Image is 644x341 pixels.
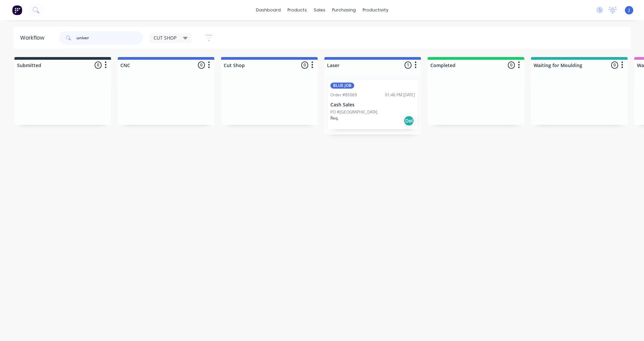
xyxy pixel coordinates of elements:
div: productivity [359,5,392,15]
div: 01:46 PM [DATE] [385,92,415,98]
img: Factory [12,5,22,15]
span: CUT SHOP [154,34,176,41]
div: products [284,5,310,15]
div: Order #85069 [330,92,357,98]
input: Search for orders... [76,31,143,45]
a: dashboard [253,5,284,15]
div: BLUE JOB [330,83,354,89]
div: BLUE JOBOrder #8506901:46 PM [DATE]Cash SalesPO #[GEOGRAPHIC_DATA]Req.Del [328,80,418,129]
p: PO #[GEOGRAPHIC_DATA] [330,109,377,115]
div: Workflow [20,34,48,42]
span: J [629,7,630,13]
div: Del [404,115,414,126]
div: sales [310,5,329,15]
p: Cash Sales [330,102,415,108]
p: Req. [330,115,338,121]
div: purchasing [329,5,359,15]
